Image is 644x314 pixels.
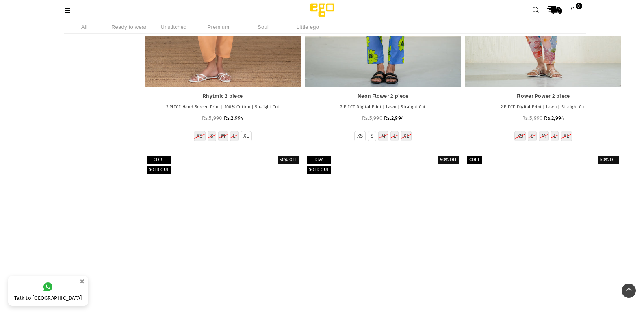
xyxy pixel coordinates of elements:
label: XS [197,133,203,140]
label: Core [147,156,171,164]
li: Soul [243,20,284,34]
label: S [371,133,373,140]
button: × [77,275,87,288]
a: Flower Power 2 piece [469,93,617,100]
li: Ready to wear [109,20,150,34]
label: M [381,133,385,140]
label: 50% off [598,156,619,164]
label: L [553,133,556,140]
label: L [233,133,235,140]
p: 2 PIECE Digital Print | Lawn | Straight Cut [469,104,617,111]
li: All [64,20,105,34]
label: XL [403,133,409,140]
label: S [531,133,533,140]
label: XL [564,133,569,140]
a: Neon Flower 2 piece [309,93,457,100]
li: Little ego [288,20,328,34]
label: Core [467,156,482,164]
span: Rs.5,990 [362,115,382,121]
a: Talk to [GEOGRAPHIC_DATA] [8,276,88,306]
a: Search [529,3,544,17]
a: Menu [61,7,75,13]
p: 2 PIECE Digital Print | Lawn | Straight Cut [309,104,457,111]
label: M [221,133,225,140]
img: Ego [288,2,357,18]
label: Diva [307,156,331,164]
label: M [542,133,546,140]
label: L [393,133,396,140]
label: XS [357,133,363,140]
a: Rhytmic 2 piece [149,93,297,100]
a: 0 [566,3,580,17]
label: 50% off [438,156,459,164]
span: Rs.2,994 [224,115,244,121]
li: Premium [198,20,239,34]
span: Rs.5,990 [202,115,222,121]
label: 50% off [278,156,299,164]
li: Unstitched [154,20,194,34]
span: Rs.2,994 [384,115,404,121]
span: Sold out [309,167,329,172]
label: XS [517,133,523,140]
label: S [210,133,213,140]
span: Sold out [149,167,169,172]
label: XL [243,133,249,140]
span: 0 [576,3,582,9]
span: Rs.2,994 [544,115,564,121]
p: 2 PIECE Hand Screen Print | 100% Cotton | Straight Cut [149,104,297,111]
span: Rs.5,990 [522,115,542,121]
